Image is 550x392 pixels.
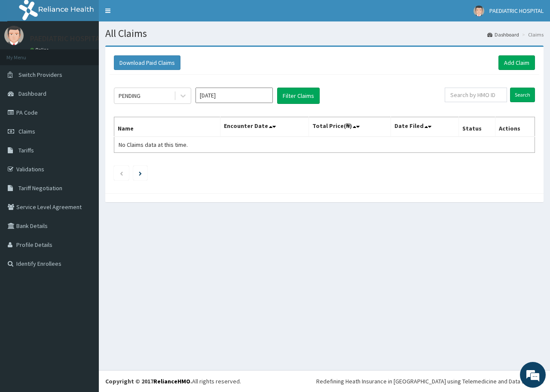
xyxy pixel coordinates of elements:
[139,169,142,177] a: Next page
[510,88,535,102] input: Search
[277,88,320,104] button: Filter Claims
[119,169,123,177] a: Previous page
[30,47,51,53] a: Online
[458,117,495,137] th: Status
[391,117,458,137] th: Date Filed
[119,141,188,149] span: No Claims data at this time.
[498,55,535,70] a: Add Claim
[18,184,62,192] span: Tariff Negotiation
[489,7,544,15] span: PAEDIATRIC HOSPITAL
[445,88,507,102] input: Search by HMO ID
[4,26,24,45] img: User Image
[18,71,62,79] span: Switch Providers
[18,146,34,154] span: Tariffs
[153,377,190,385] a: RelianceHMO
[114,55,180,70] button: Download Paid Claims
[18,90,46,97] span: Dashboard
[196,88,273,103] input: Select Month and Year
[105,377,192,385] strong: Copyright © 2017 .
[105,28,544,39] h1: All Claims
[474,6,484,16] img: User Image
[18,128,35,135] span: Claims
[114,117,220,137] th: Name
[309,117,391,137] th: Total Price(₦)
[30,35,104,43] p: PAEDIATRIC HOSPITAL
[119,91,141,100] div: PENDING
[220,117,309,137] th: Encounter Date
[99,370,550,392] footer: All rights reserved.
[495,117,535,137] th: Actions
[487,31,519,38] a: Dashboard
[520,31,544,38] li: Claims
[316,377,544,386] div: Redefining Heath Insurance in [GEOGRAPHIC_DATA] using Telemedicine and Data Science!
